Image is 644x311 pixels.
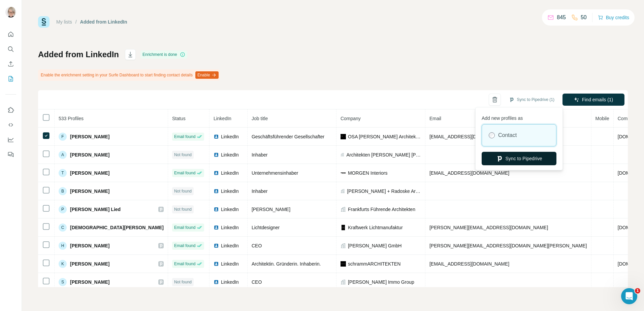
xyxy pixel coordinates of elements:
img: company-logo [341,170,346,176]
div: B [59,187,67,195]
label: Contact [498,131,517,139]
img: LinkedIn logo [214,170,219,176]
div: F [59,133,67,141]
div: Added from LinkedIn [80,19,127,25]
span: Geschäftsführender Gesellschafter [252,134,324,139]
img: company-logo [341,134,346,139]
span: [PERSON_NAME] [70,188,109,195]
span: Frankfurts Führende Architekten [348,206,415,213]
img: LinkedIn logo [214,188,219,194]
button: Use Surfe API [5,119,16,131]
span: LinkedIn [221,242,239,249]
span: [PERSON_NAME] [70,151,109,158]
img: LinkedIn logo [214,207,219,212]
span: Email [429,116,441,121]
img: Avatar [5,7,16,18]
button: Use Surfe on LinkedIn [5,104,16,116]
div: S [59,278,67,286]
span: [PERSON_NAME] [70,170,109,176]
img: company-logo [341,261,346,267]
span: OSA [PERSON_NAME] Architekten [348,133,421,140]
img: LinkedIn logo [214,225,219,230]
span: [EMAIL_ADDRESS][DOMAIN_NAME] [429,170,509,176]
button: Enable [195,71,219,79]
span: Architektin. Gründerin. Inhaberin. [252,261,321,267]
span: Lichtdesigner [252,225,280,230]
span: [PERSON_NAME][EMAIL_ADDRESS][DOMAIN_NAME][PERSON_NAME] [429,243,587,248]
span: CEO [252,243,262,248]
span: Architekten [PERSON_NAME] [PERSON_NAME] [346,151,421,158]
span: [PERSON_NAME][EMAIL_ADDRESS][DOMAIN_NAME] [429,225,548,230]
button: Buy credits [598,13,629,22]
span: schrammARCHITEKTEN [348,261,400,267]
span: Mobile [595,116,609,121]
div: H [59,242,67,250]
button: Quick start [5,28,16,40]
span: Email found [174,224,195,231]
span: Unternehmensinhaber [252,170,298,176]
span: Email found [174,243,195,249]
div: Enrichment is done [140,50,187,59]
img: LinkedIn logo [214,279,219,285]
span: CEO [252,279,262,285]
span: Not found [174,279,192,285]
span: [DEMOGRAPHIC_DATA][PERSON_NAME] [70,224,164,231]
span: Inhaber [252,188,267,194]
div: C [59,223,67,232]
a: My lists [56,19,72,25]
span: [PERSON_NAME] [70,133,109,140]
span: [PERSON_NAME] Immo Group [348,279,414,285]
span: Email found [174,134,195,140]
button: Sync to Pipedrive [482,152,556,165]
img: company-logo [341,225,346,230]
button: Dashboard [5,134,16,146]
div: P [59,205,67,213]
p: 845 [557,13,566,22]
div: A [59,151,67,159]
h1: Added from LinkedIn [38,49,119,60]
span: LinkedIn [221,188,239,195]
span: 1 [635,288,640,293]
img: LinkedIn logo [214,243,219,248]
span: LinkedIn [221,151,239,158]
span: Find emails (1) [582,96,613,103]
button: Search [5,43,16,55]
button: Feedback [5,148,16,161]
div: T [59,169,67,177]
span: [PERSON_NAME] GmbH [348,242,401,249]
span: [PERSON_NAME] [70,242,109,249]
span: Company [341,116,361,121]
span: Job title [252,116,268,121]
span: Email found [174,261,195,267]
img: LinkedIn logo [214,152,219,158]
img: Surfe Logo [38,16,50,28]
span: LinkedIn [221,133,239,140]
span: Email found [174,170,195,176]
span: Status [172,116,186,121]
p: Add new profiles as [482,112,556,122]
button: Sync to Pipedrive (1) [504,95,559,105]
div: K [59,260,67,268]
span: LinkedIn [214,116,231,121]
span: LinkedIn [221,224,239,231]
span: LinkedIn [221,279,239,285]
span: Inhaber [252,152,267,158]
span: [PERSON_NAME] + Radoske Architekten [347,188,421,195]
button: Enrich CSV [5,58,16,70]
span: LinkedIn [221,170,239,176]
span: MORGEN Interiors [348,170,387,176]
li: / [75,19,77,25]
span: [PERSON_NAME] Lied [70,206,121,213]
span: LinkedIn [221,206,239,213]
span: Kraftwerk Lichtmanufaktur [348,224,403,231]
span: [PERSON_NAME] [70,261,109,267]
span: Not found [174,152,192,158]
img: LinkedIn logo [214,261,219,267]
img: LinkedIn logo [214,134,219,139]
span: [PERSON_NAME] [70,279,109,285]
button: Find emails (1) [562,94,624,106]
div: Enable the enrichment setting in your Surfe Dashboard to start finding contact details [38,69,220,81]
span: [EMAIL_ADDRESS][DOMAIN_NAME] [429,134,509,139]
iframe: Intercom live chat [621,288,637,304]
span: LinkedIn [221,261,239,267]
